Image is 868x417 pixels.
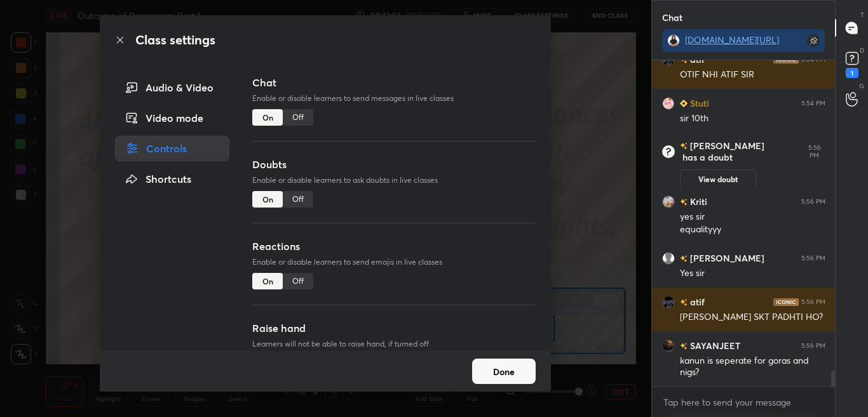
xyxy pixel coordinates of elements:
p: G [859,81,864,91]
div: 5:56 PM [801,342,825,350]
div: yes sir [680,211,825,223]
div: Controls [115,136,229,161]
div: 5:56 PM [801,198,825,206]
div: Audio & Video [115,75,229,100]
div: 5:54 PM [801,100,825,107]
h6: [PERSON_NAME] [688,251,764,265]
h6: Kriti [688,195,707,208]
p: D [860,46,864,55]
button: Done [472,359,536,384]
div: 1 [846,68,858,78]
img: iconic-dark.1390631f.png [773,298,799,306]
div: OTIF NHI ATIF SIR [680,69,825,81]
a: [DOMAIN_NAME][URL] [685,34,779,46]
h6: [PERSON_NAME] [688,140,764,152]
div: equalityyy [680,223,825,236]
div: sir 10th [680,112,825,125]
div: Shortcuts [115,166,229,192]
div: Video mode [115,105,229,131]
div: 5:56 PM [803,144,825,159]
h3: Chat [252,75,536,90]
p: Learners will not be able to raise hand, if turned off [252,338,536,350]
img: 0ff201b69d314e6aaef8e932575912d6.jpg [667,34,680,47]
span: has a doubt [680,152,733,163]
img: no-rating-badge.077c3623.svg [680,140,688,152]
div: [PERSON_NAME] SKT PADHTI HO? [680,311,825,324]
img: no-rating-badge.077c3623.svg [680,56,688,63]
h3: Raise hand [252,321,536,336]
div: Off [283,191,313,208]
button: View doubt [680,169,756,190]
img: d1c1977eb13f4af6a4bdafeeac7a0f92.jpg [662,97,675,110]
div: Yes sir [680,267,825,280]
h6: SAYANJEET [688,339,740,352]
div: grid [652,60,836,387]
div: 5:56 PM [801,255,825,262]
img: default.png [662,252,675,265]
div: Off [283,273,313,289]
div: kanun is seperate for goras and nigs? [680,355,825,379]
p: Enable or disable learners to send messages in live classes [252,93,536,104]
div: Off [283,109,313,126]
div: On [252,191,283,208]
p: T [860,10,864,20]
h6: Stuti [688,96,709,110]
div: 5:56 PM [801,298,825,306]
p: Enable or disable learners to ask doubts in live classes [252,175,536,186]
img: no-rating-badge.077c3623.svg [680,199,688,206]
img: no-rating-badge.077c3623.svg [680,255,688,262]
h3: Reactions [252,239,536,254]
img: Learner_Badge_beginner_1_8b307cf2a0.svg [680,100,688,107]
img: ea922646c1b843e5ac6bade9c68870a4.png [662,296,675,308]
img: no-rating-badge.077c3623.svg [680,343,688,350]
h2: Class settings [135,30,215,50]
img: no-rating-badge.077c3623.svg [680,299,688,306]
h6: atif [688,295,705,308]
h3: Doubts [252,157,536,172]
img: 599055bc1cb541b99b1a70a2069e4074.jpg [662,340,675,352]
img: cbe43a4beecc466bb6eb95ab0da6df8b.jpg [662,195,675,208]
div: On [252,273,283,289]
div: On [252,109,283,126]
p: Enable or disable learners to send emojis in live classes [252,256,536,268]
p: Chat [652,1,693,34]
